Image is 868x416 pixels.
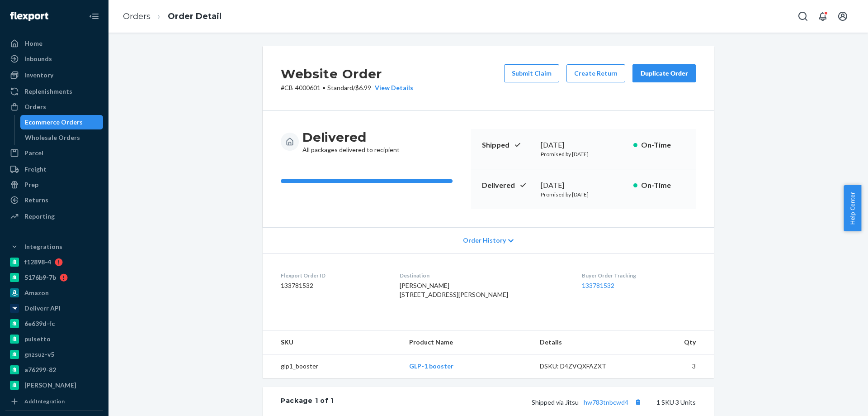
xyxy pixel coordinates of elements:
a: Orders [5,100,103,114]
div: Orders [24,102,46,111]
a: Reporting [5,209,103,224]
button: Open notifications [814,7,832,25]
a: Prep [5,177,103,192]
button: View Details [371,83,413,92]
div: DSKU: D4ZVQXFAZXT [540,362,625,371]
div: All packages delivered to recipient [302,129,400,154]
div: f12898-4 [24,258,51,267]
a: Inventory [5,68,103,82]
a: Order Detail [168,11,222,21]
p: Promised by [DATE] [541,191,626,198]
button: Duplicate Order [632,64,696,82]
a: 133781532 [582,282,614,289]
span: Shipped via Jitsu [532,398,644,406]
span: • [322,84,325,91]
p: Promised by [DATE] [541,150,626,158]
p: On-Time [641,180,685,191]
div: [DATE] [541,140,626,150]
span: Order History [463,236,506,245]
div: Ecommerce Orders [25,118,83,127]
div: Prep [24,180,38,189]
div: 5176b9-7b [24,273,56,282]
button: Open Search Box [794,7,812,25]
div: 6e639d-fc [24,319,55,328]
ol: breadcrumbs [116,3,229,30]
td: 3 [632,354,714,378]
a: Replenishments [5,84,103,99]
div: [DATE] [541,180,626,191]
p: On-Time [641,140,685,150]
a: Wholesale Orders [20,130,104,145]
a: hw783tnbcwd4 [584,398,628,406]
th: Qty [632,330,714,354]
a: gnzsuz-v5 [5,347,103,362]
th: Details [533,330,632,354]
button: Copy tracking number [632,396,644,408]
div: gnzsuz-v5 [24,350,54,359]
a: Ecommerce Orders [20,115,104,129]
h3: Delivered [302,129,400,145]
a: a76299-82 [5,363,103,377]
dt: Flexport Order ID [281,272,385,279]
div: Reporting [24,212,55,221]
div: 1 SKU 3 Units [334,396,696,408]
button: Integrations [5,239,103,254]
p: Shipped [482,140,533,150]
a: Orders [123,11,151,21]
dd: 133781532 [281,281,385,290]
dt: Destination [400,272,568,279]
a: Parcel [5,146,103,160]
div: a76299-82 [24,365,56,374]
div: Add Integration [24,397,65,405]
th: Product Name [402,330,532,354]
p: # CB-4000601 / $6.99 [281,83,413,92]
a: [PERSON_NAME] [5,378,103,392]
div: Returns [24,196,48,205]
a: Inbounds [5,52,103,66]
div: Freight [24,165,47,174]
a: Deliverr API [5,301,103,316]
a: f12898-4 [5,255,103,269]
div: Amazon [24,288,49,297]
div: Replenishments [24,87,72,96]
a: Amazon [5,286,103,300]
button: Close Navigation [85,7,103,25]
a: Returns [5,193,103,207]
a: Freight [5,162,103,177]
button: Help Center [844,185,861,231]
button: Open account menu [834,7,852,25]
h2: Website Order [281,64,413,83]
button: Submit Claim [504,64,559,82]
a: Home [5,36,103,51]
div: [PERSON_NAME] [24,381,76,390]
a: 6e639d-fc [5,316,103,331]
a: 5176b9-7b [5,270,103,285]
div: pulsetto [24,335,51,344]
div: Integrations [24,242,62,251]
div: Duplicate Order [640,69,688,78]
a: pulsetto [5,332,103,346]
div: Home [24,39,42,48]
button: Create Return [566,64,625,82]
div: Deliverr API [24,304,61,313]
div: Parcel [24,148,43,158]
span: [PERSON_NAME] [STREET_ADDRESS][PERSON_NAME] [400,282,508,298]
img: Flexport logo [10,12,48,21]
p: Delivered [482,180,533,191]
th: SKU [263,330,402,354]
td: glp1_booster [263,354,402,378]
div: Package 1 of 1 [281,396,334,408]
a: Add Integration [5,396,103,407]
div: Inventory [24,71,53,80]
div: Inbounds [24,54,52,63]
div: Wholesale Orders [25,133,80,142]
span: Standard [327,84,353,91]
a: GLP-1 booster [409,362,453,370]
dt: Buyer Order Tracking [582,272,696,279]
